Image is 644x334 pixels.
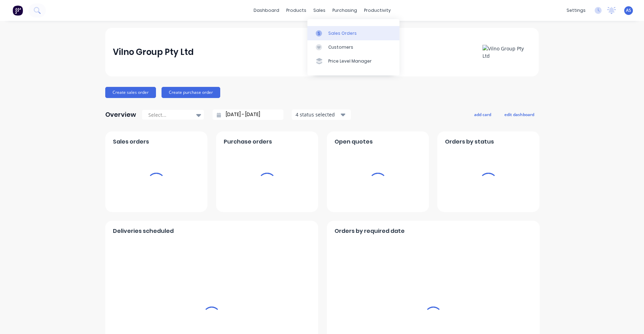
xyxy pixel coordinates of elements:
span: Deliveries scheduled [113,227,174,235]
div: 4 status selected [296,111,339,118]
a: Customers [307,40,399,54]
span: Sales orders [113,138,149,146]
span: Purchase orders [224,138,272,146]
a: Sales Orders [307,26,399,40]
div: Price Level Manager [328,58,372,64]
a: Price Level Manager [307,54,399,68]
span: Orders by status [445,138,494,146]
img: Vilno Group Pty Ltd [482,45,531,59]
a: dashboard [250,5,283,16]
button: add card [470,110,496,119]
span: Orders by required date [335,227,405,235]
div: settings [563,5,589,16]
div: productivity [361,5,394,16]
button: edit dashboard [500,110,539,119]
span: Open quotes [335,138,373,146]
div: Sales Orders [328,30,357,36]
div: purchasing [329,5,361,16]
button: Create sales order [105,87,156,98]
div: Customers [328,44,353,50]
button: 4 status selected [292,109,351,120]
img: Factory [13,5,23,16]
div: Vilno Group Pty Ltd [113,45,194,59]
div: products [283,5,310,16]
span: AS [626,7,631,14]
button: Create purchase order [162,87,220,98]
div: Overview [105,108,136,122]
div: sales [310,5,329,16]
